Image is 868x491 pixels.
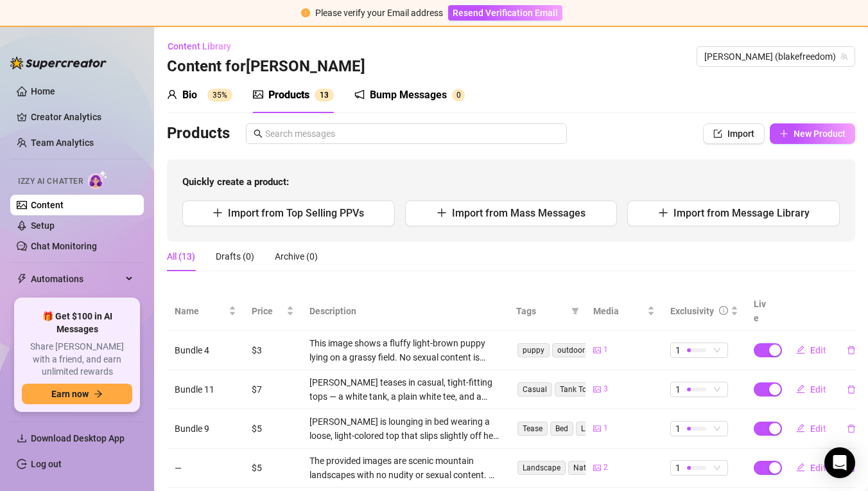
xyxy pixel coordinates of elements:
span: download [17,433,27,443]
button: delete [837,340,866,361]
span: picture [593,346,601,354]
td: Bundle 11 [167,370,244,409]
sup: 0 [452,89,465,102]
span: Nature [568,461,602,475]
span: Name [175,304,226,318]
td: $5 [244,449,302,488]
span: Share [PERSON_NAME] with a friend, and earn unlimited rewards [22,341,132,379]
div: Bio [182,87,197,103]
button: Import from Message Library [627,201,840,226]
td: $7 [244,370,302,409]
span: Download Desktop App [31,433,125,443]
div: Products [268,87,309,103]
span: Bed [550,422,573,436]
td: $3 [244,331,302,370]
button: Earn nowarrow-right [22,384,132,404]
th: Tags [508,292,586,331]
span: 🎁 Get $100 in AI Messages [22,310,132,335]
button: New Product [770,123,855,144]
span: Import from Top Selling PPVs [228,207,364,219]
div: All (13) [167,249,195,263]
span: edit [796,424,805,433]
th: Name [167,292,244,331]
th: Description [302,292,508,331]
span: delete [847,385,856,394]
span: thunderbolt [17,274,27,284]
span: Resend Verification Email [453,8,558,18]
div: Open Intercom Messenger [824,447,855,478]
span: Edit [810,424,826,434]
span: outdoors [552,343,594,357]
span: delete [847,424,856,433]
td: — [167,449,244,488]
span: 1 [320,91,324,100]
input: Search messages [265,127,559,141]
span: 2 [603,461,608,474]
span: edit [796,384,805,393]
span: New Product [794,129,846,139]
span: 1 [603,344,608,356]
span: plus [437,208,447,218]
button: Import from Mass Messages [405,201,618,226]
td: Bundle 9 [167,409,244,449]
div: Archive (0) [275,249,318,263]
th: Media [586,292,663,331]
span: search [254,129,263,138]
td: $5 [244,409,302,449]
span: plus [213,208,223,218]
span: user [167,89,177,100]
span: 3 [324,91,329,100]
th: Price [244,292,302,331]
h3: Content for [PERSON_NAME] [167,57,365,77]
span: edit [796,463,805,472]
span: filter [571,307,579,315]
div: This image shows a fluffy light-brown puppy lying on a grassy field. No sexual content is present... [309,336,501,364]
span: Tags [516,304,566,318]
h3: Products [167,123,230,144]
span: picture [593,386,601,393]
span: Import [727,129,754,139]
span: Izzy AI Chatter [18,175,83,188]
button: Resend Verification Email [448,5,562,21]
span: Edit [810,384,826,395]
span: Tank Top [555,382,596,397]
button: Import [703,123,765,144]
span: delete [847,346,856,355]
span: Import from Message Library [673,207,810,219]
span: filter [569,301,582,321]
span: Blake (blakefreedom) [704,47,847,66]
span: arrow-right [94,389,103,398]
span: plus [779,129,788,138]
img: AI Chatter [88,170,108,189]
span: picture [593,464,601,472]
a: Creator Analytics [31,107,134,127]
td: Bundle 4 [167,331,244,370]
span: info-circle [719,306,728,315]
span: Automations [31,269,122,289]
div: Drafts (0) [216,249,254,263]
div: Please verify your Email address [315,6,443,20]
span: puppy [517,343,550,357]
div: [PERSON_NAME] is lounging in bed wearing a loose, light-colored top that slips slightly off her s... [309,415,501,443]
a: Setup [31,220,55,231]
span: Content Library [168,41,231,51]
button: delete [837,379,866,400]
span: Edit [810,463,826,473]
div: The provided images are scenic mountain landscapes with no nudity or sexual content. No visible b... [309,454,501,482]
span: import [713,129,722,138]
span: Media [593,304,645,318]
span: Landscape [517,461,566,475]
span: 1 [675,343,681,357]
div: Bump Messages [370,87,447,103]
span: 1 [675,461,681,475]
button: Edit [786,340,837,361]
span: edit [796,345,805,354]
span: plus [658,208,668,218]
div: [PERSON_NAME] teases in casual, tight-fitting tops — a white tank, a plain white tee, and a light... [309,375,501,404]
span: Price [252,304,284,318]
sup: 13 [315,89,334,102]
button: Import from Top Selling PPVs [182,201,395,226]
span: 3 [603,383,608,395]
span: Earn now [51,389,89,399]
a: Content [31,200,64,210]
